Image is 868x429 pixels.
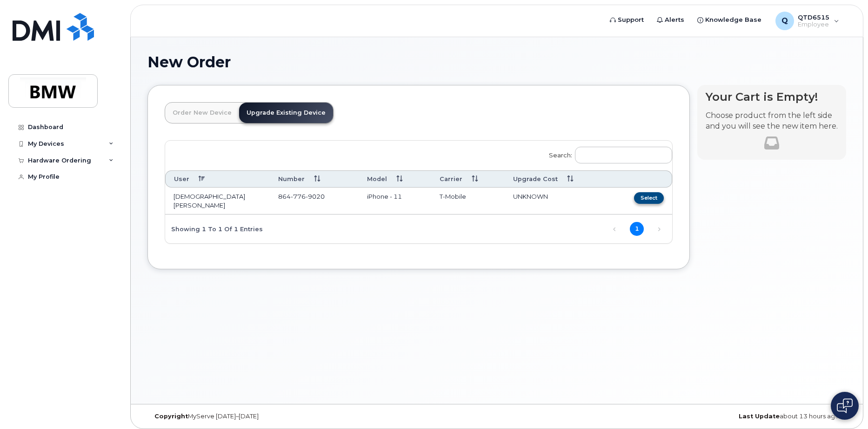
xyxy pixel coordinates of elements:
img: Open chat [837,398,853,413]
p: Choose product from the left side and you will see the new item here. [706,110,838,132]
span: UNKNOWN [513,193,548,200]
button: Select [634,192,664,204]
td: [DEMOGRAPHIC_DATA][PERSON_NAME] [165,188,270,214]
div: MyServe [DATE]–[DATE] [147,413,381,420]
a: Upgrade Existing Device [239,103,333,123]
a: 1 [630,222,644,236]
div: Showing 1 to 1 of 1 entries [165,221,263,236]
th: Upgrade Cost: activate to sort column ascending [505,170,608,188]
span: 9020 [306,193,325,200]
span: 776 [291,193,306,200]
a: Next [652,222,666,236]
strong: Last Update [739,413,780,420]
td: iPhone - 11 [359,188,432,214]
th: Carrier: activate to sort column ascending [431,170,505,188]
h4: Your Cart is Empty! [706,91,838,103]
input: Search: [575,147,672,163]
a: Previous [608,222,621,236]
th: User: activate to sort column descending [165,170,270,188]
th: Number: activate to sort column ascending [270,170,359,188]
label: Search: [543,141,672,167]
span: 864 [278,193,325,200]
strong: Copyright [154,413,188,420]
a: Order New Device [165,103,239,123]
td: T-Mobile [431,188,505,214]
th: Model: activate to sort column ascending [359,170,432,188]
h1: New Order [147,54,846,70]
div: about 13 hours ago [613,413,846,420]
